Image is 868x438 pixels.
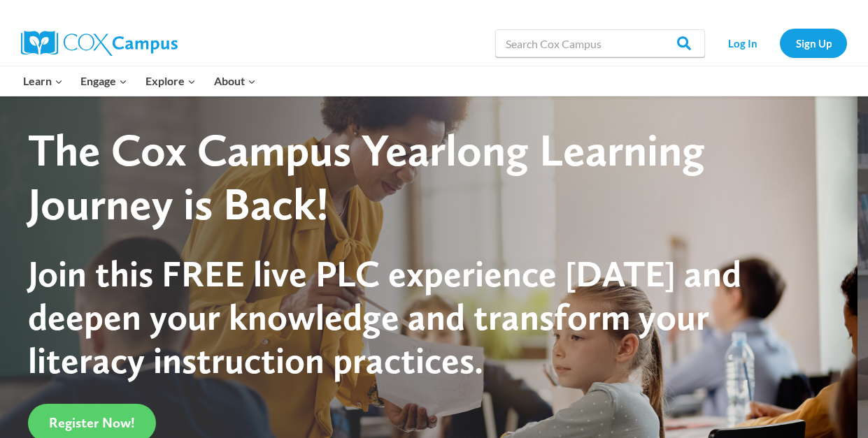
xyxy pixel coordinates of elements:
[49,414,135,431] span: Register Now!
[712,29,773,57] a: Log In
[780,29,847,57] a: Sign Up
[80,72,127,90] span: Engage
[28,251,741,383] span: Join this FREE live PLC experience [DATE] and deepen your knowledge and transform your literacy i...
[23,72,63,90] span: Learn
[214,72,256,90] span: About
[145,72,196,90] span: Explore
[712,29,847,57] nav: Secondary Navigation
[495,29,705,57] input: Search Cox Campus
[21,31,178,56] img: Cox Campus
[28,124,806,231] div: The Cox Campus Yearlong Learning Journey is Back!
[14,66,264,96] nav: Primary Navigation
